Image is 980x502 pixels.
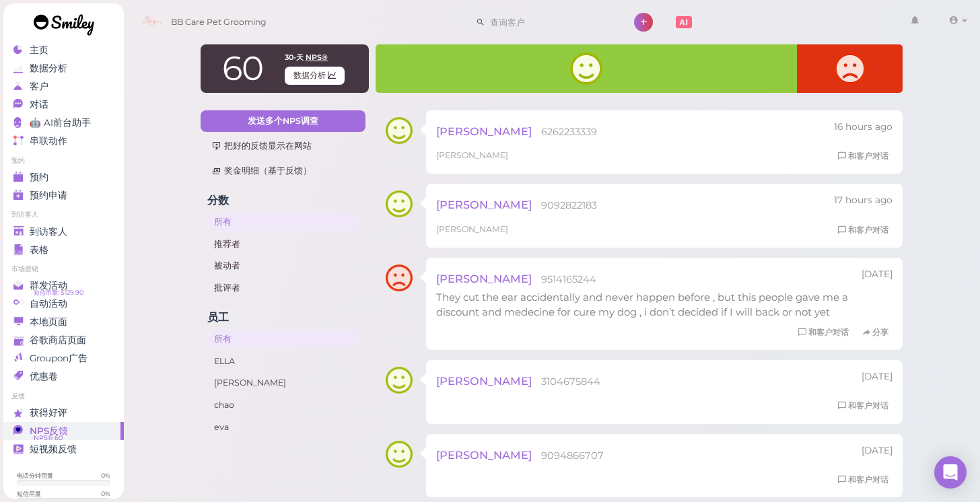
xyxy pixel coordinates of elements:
[212,165,355,177] div: 奖金明细（基于反馈）
[862,268,893,281] div: 09/27 03:13pm
[436,272,532,285] span: [PERSON_NAME]
[794,326,853,340] a: 和客户对话
[834,399,893,413] a: 和客户对话
[3,41,124,59] a: 主页
[34,433,63,443] span: NPS® 60
[436,448,532,462] span: [PERSON_NAME]
[541,375,600,388] span: 3104675844
[3,156,124,166] li: 预约
[3,440,124,458] a: 短视频反馈
[3,77,124,96] a: 客户
[541,273,596,285] span: 9514165244
[30,117,91,129] span: 🤖 AI前台助手
[3,295,124,313] a: 自动活动
[285,67,345,85] span: 数据分析
[3,186,124,205] a: 预约申请
[3,392,124,401] li: 反馈
[207,311,359,324] h4: 员工
[834,223,893,238] a: 和客户对话
[30,298,67,310] span: 自动活动
[862,370,893,384] div: 09/20 04:18pm
[485,11,616,33] input: 查询客户
[3,59,124,77] a: 数据分析
[3,264,124,274] li: 市场营销
[3,313,124,331] a: 本地页面
[30,443,77,455] span: 短视频反馈
[30,316,67,328] span: 本地页面
[436,124,532,138] span: [PERSON_NAME]
[541,199,597,211] span: 9092822183
[3,404,124,422] a: 获得好评
[834,149,893,164] a: 和客户对话
[171,3,267,41] span: BB Care Pet Grooming
[201,110,366,132] a: 发送多个NPS调查
[3,277,124,295] a: 群发活动 短信币量: $129.90
[30,244,48,256] span: 表格
[3,422,124,440] a: NPS反馈 NPS® 60
[207,396,359,415] a: chao
[436,290,893,319] div: They cut the ear accidentally and never happen before , but this people gave me a discount and me...
[207,235,359,254] a: 推荐者
[201,160,366,182] a: 奖金明细（基于反馈）
[3,349,124,367] a: Groupon广告
[30,81,48,92] span: 客户
[30,44,48,56] span: 主页
[17,489,41,498] div: 短信用量
[34,287,83,298] span: 短信币量: $129.90
[222,48,263,89] span: 60
[207,373,359,392] a: [PERSON_NAME]
[3,331,124,349] a: 谷歌商店页面
[212,140,355,152] div: 把好的反馈显示在网站
[30,280,67,291] span: 群发活动
[207,194,359,207] h4: 分数
[436,224,508,234] span: [PERSON_NAME]
[858,326,893,340] a: 分享
[101,471,110,480] div: 0 %
[30,63,67,74] span: 数据分析
[207,330,359,349] a: 所有
[3,223,124,241] a: 到访客人
[834,120,893,134] div: 10/01 08:59pm
[3,241,124,259] a: 表格
[834,473,893,487] a: 和客户对话
[436,374,532,388] span: [PERSON_NAME]
[30,371,58,382] span: 优惠卷
[436,198,532,211] span: [PERSON_NAME]
[3,367,124,386] a: 优惠卷
[30,407,67,419] span: 获得好评
[17,471,53,480] div: 电话分钟用量
[3,210,124,219] li: 到访客人
[285,52,304,62] span: 30-天
[30,353,87,364] span: Groupon广告
[207,256,359,275] a: 被动者
[30,99,48,110] span: 对话
[201,135,366,157] a: 把好的反馈显示在网站
[3,96,124,114] a: 对话
[30,226,67,238] span: 到访客人
[207,213,359,231] a: 所有
[3,168,124,186] a: 预约
[30,190,67,201] span: 预约申请
[3,114,124,132] a: 🤖 AI前台助手
[207,279,359,297] a: 批评者
[541,450,604,462] span: 9094866707
[306,52,328,62] span: NPS®
[101,489,110,498] div: 0 %
[436,150,508,160] span: [PERSON_NAME]
[862,444,893,458] div: 09/19 04:01pm
[207,418,359,437] a: eva
[3,132,124,150] a: 串联动作
[934,456,967,489] div: Open Intercom Messenger
[207,352,359,371] a: ELLA
[30,172,48,183] span: 预约
[30,425,68,437] span: NPS反馈
[30,334,86,346] span: 谷歌商店页面
[834,194,893,207] div: 10/01 08:04pm
[541,126,597,138] span: 6262233339
[30,135,67,147] span: 串联动作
